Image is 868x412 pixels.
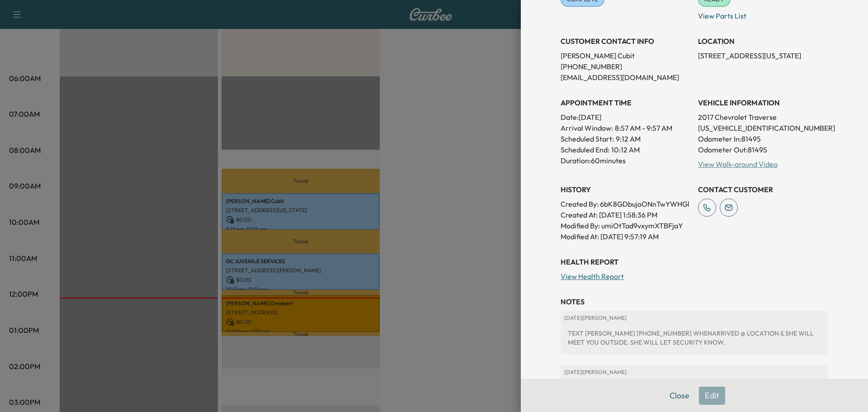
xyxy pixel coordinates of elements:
[698,160,778,169] a: View Walk-around Video
[561,133,614,144] p: Scheduled Start:
[564,314,825,322] p: [DATE] | [PERSON_NAME]
[611,144,640,155] p: 10:12 AM
[561,220,691,231] p: Modified By : umiOtTad9vxymXTBFjaY
[698,123,828,133] p: [US_VEHICLE_IDENTIFICATION_NUMBER]
[698,50,828,61] p: [STREET_ADDRESS][US_STATE]
[698,112,828,123] p: 2017 Chevrolet Traverse
[561,199,691,209] p: Created By : 6bK8GDbujoONnTwYWHGl
[561,144,609,155] p: Scheduled End:
[561,231,691,242] p: Modified At : [DATE] 9:57:19 AM
[698,184,828,195] h3: CONTACT CUSTOMER
[698,144,828,155] p: Odometer Out: 81495
[564,325,825,350] div: TEXT [PERSON_NAME] [PHONE_NUMBER] WHENARRIVED @ LOCATION & SHE WILL MEET YOU OUTSIDE. SHE WILL LE...
[561,97,691,108] h3: APPOINTMENT TIME
[561,184,691,195] h3: History
[561,61,691,72] p: [PHONE_NUMBER]
[664,387,695,405] button: Close
[698,7,828,21] p: View Parts List
[561,296,828,307] h3: NOTES
[561,123,691,133] p: Arrival Window:
[561,72,691,83] p: [EMAIL_ADDRESS][DOMAIN_NAME]
[561,112,691,123] p: Date: [DATE]
[698,133,828,144] p: Odometer In: 81495
[698,36,828,47] h3: LOCATION
[564,369,825,376] p: [DATE] | [PERSON_NAME]
[561,256,828,267] h3: Health Report
[561,272,624,281] a: View Health Report
[561,155,691,166] p: Duration: 60 minutes
[698,97,828,108] h3: VEHICLE INFORMATION
[615,123,672,133] span: 8:57 AM - 9:57 AM
[561,36,691,47] h3: CUSTOMER CONTACT INFO
[561,209,691,220] p: Created At : [DATE] 1:58:36 PM
[561,50,691,61] p: [PERSON_NAME] Cubit
[616,133,641,144] p: 9:12 AM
